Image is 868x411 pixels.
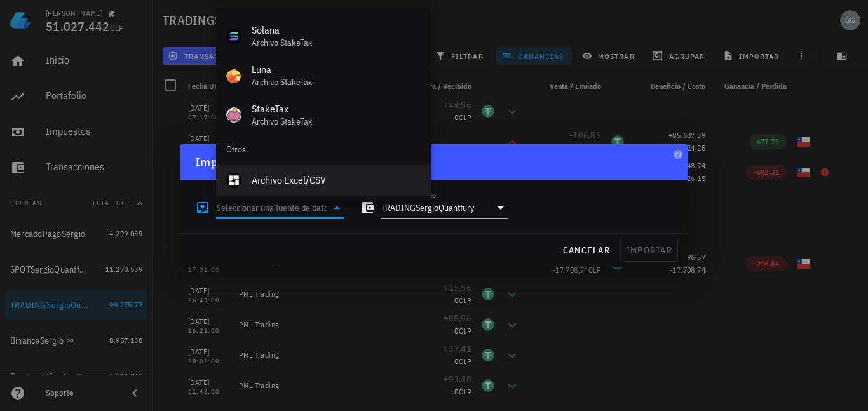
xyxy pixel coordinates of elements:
div: Importar transacciones desde archivo [195,152,402,172]
div: Archivo Excel/CSV [252,174,421,186]
span: cancelar [562,245,610,256]
div: Archivo StakeTax [252,77,421,88]
div: Luna [252,64,421,76]
button: cancelar [557,239,615,262]
label: Cuenta de destino [381,190,436,199]
div: Archivo StakeTax [252,116,421,127]
div: Otros [216,135,431,165]
div: StakeTax [252,103,421,115]
div: Archivo StakeTax [252,37,421,48]
input: Seleccionar una fuente de datos [216,198,327,218]
div: Solana [252,24,421,36]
